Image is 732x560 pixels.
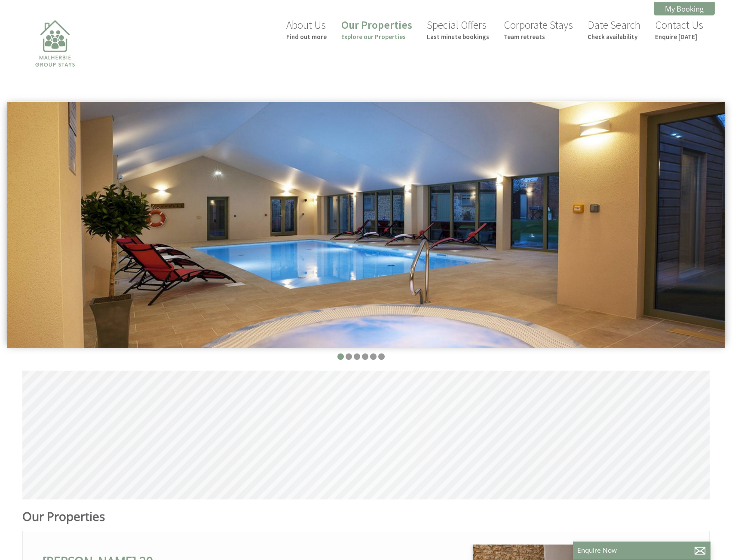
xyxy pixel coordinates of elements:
img: Malherbie Group Stays [12,15,98,100]
canvas: Map [22,371,716,499]
a: Our PropertiesExplore our Properties [341,18,412,41]
small: Enquire [DATE] [655,33,703,41]
p: Enquire Now [577,546,706,555]
h1: Our Properties [22,508,469,524]
a: My Booking [654,2,715,15]
a: Date SearchCheck availability [588,18,640,41]
a: Special OffersLast minute bookings [427,18,489,41]
a: Contact UsEnquire [DATE] [655,18,703,41]
a: About UsFind out more [286,18,327,41]
small: Check availability [588,33,640,41]
small: Explore our Properties [341,33,412,41]
small: Find out more [286,33,327,41]
small: Team retreats [504,33,573,41]
a: Corporate StaysTeam retreats [504,18,573,41]
small: Last minute bookings [427,33,489,41]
